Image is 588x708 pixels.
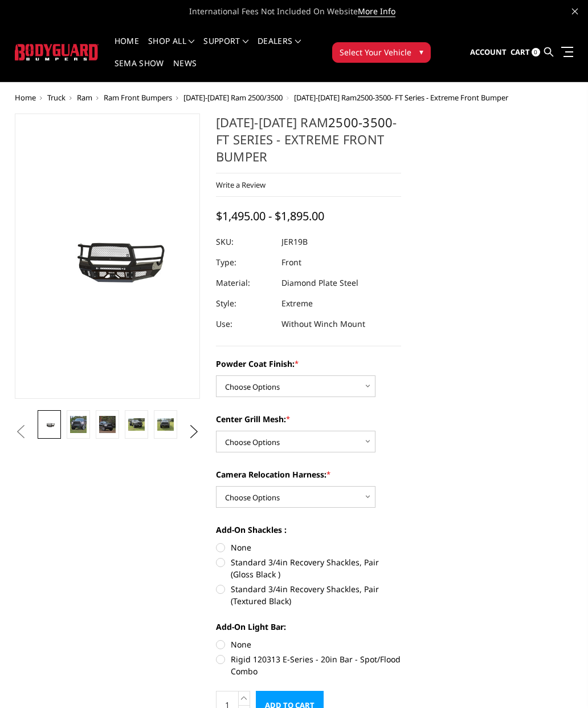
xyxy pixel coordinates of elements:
[216,293,273,314] dt: Style:
[216,208,324,224] span: $1,495.00 - $1,895.00
[99,416,116,432] img: 2019-2026 Ram 2500-3500 - FT Series - Extreme Front Bumper
[216,583,401,607] label: Standard 3/4in Recovery Shackles, Pair (Textured Black)
[186,423,203,440] button: Next
[281,314,365,334] dd: Without Winch Mount
[340,46,411,58] span: Select Your Vehicle
[328,114,393,131] a: 2500-3500
[216,541,401,553] label: None
[183,92,283,103] a: [DATE]-[DATE] Ram 2500/3500
[332,42,431,63] button: Select Your Vehicle
[419,46,423,58] span: ▾
[104,92,172,103] a: Ram Front Bumpers
[173,59,197,82] a: News
[470,47,507,57] span: Account
[216,180,266,190] a: Write a Review
[216,232,273,252] dt: SKU:
[358,6,395,17] a: More Info
[216,114,401,173] h1: [DATE]-[DATE] Ram - FT Series - Extreme Front Bumper
[216,413,401,425] label: Center Grill Mesh:
[157,418,174,431] img: 2019-2026 Ram 2500-3500 - FT Series - Extreme Front Bumper
[470,37,507,68] a: Account
[281,273,358,293] dd: Diamond Plate Steel
[77,92,92,103] a: Ram
[115,59,164,82] a: SEMA Show
[511,47,530,57] span: Cart
[216,524,401,536] label: Add-On Shackles :
[70,416,87,432] img: 2019-2026 Ram 2500-3500 - FT Series - Extreme Front Bumper
[357,92,391,103] a: 2500-3500
[115,37,139,59] a: Home
[15,114,200,399] a: 2019-2026 Ram 2500-3500 - FT Series - Extreme Front Bumper
[47,92,66,103] a: Truck
[216,556,401,580] label: Standard 3/4in Recovery Shackles, Pair (Gloss Black )
[216,314,273,334] dt: Use:
[216,468,401,480] label: Camera Relocation Harness:
[511,37,540,68] a: Cart 0
[281,252,301,273] dd: Front
[258,37,301,59] a: Dealers
[532,48,540,56] span: 0
[15,44,99,60] img: BODYGUARD BUMPERS
[216,358,401,370] label: Powder Coat Finish:
[15,92,36,103] a: Home
[216,621,401,633] label: Add-On Light Bar:
[128,418,145,431] img: 2019-2026 Ram 2500-3500 - FT Series - Extreme Front Bumper
[216,653,401,677] label: Rigid 120313 E-Series - 20in Bar - Spot/Flood Combo
[281,293,313,314] dd: Extreme
[216,273,273,293] dt: Material:
[148,37,194,59] a: shop all
[216,252,273,273] dt: Type:
[216,638,401,650] label: None
[281,232,308,252] dd: JER19B
[41,420,58,428] img: 2019-2026 Ram 2500-3500 - FT Series - Extreme Front Bumper
[12,423,29,440] button: Previous
[203,37,248,59] a: Support
[294,92,508,103] span: [DATE]-[DATE] Ram - FT Series - Extreme Front Bumper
